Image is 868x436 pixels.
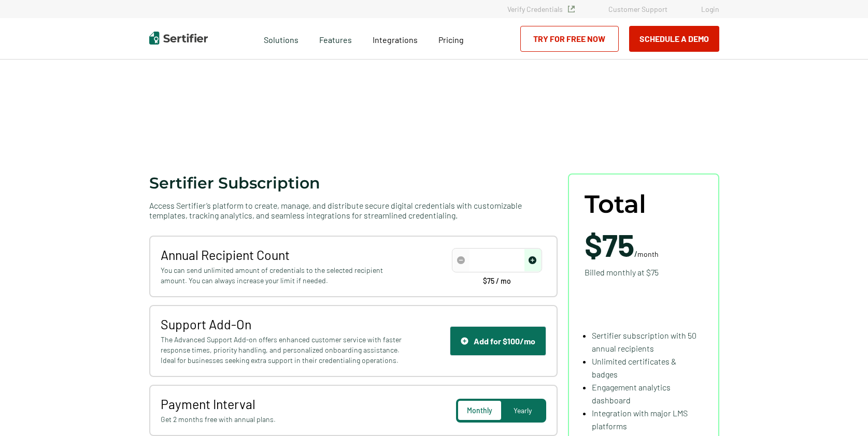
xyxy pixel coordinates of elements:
a: Login [701,5,719,13]
span: Payment Interval [161,396,405,412]
span: Unlimited certificates & badges [592,356,676,379]
span: Yearly [514,406,532,415]
span: Engagement analytics dashboard [592,382,671,405]
a: Verify Credentials [507,5,575,13]
span: decrease number [453,249,469,271]
span: Billed monthly at $75 [585,266,659,279]
img: Sertifier | Digital Credentialing Platform [149,32,208,45]
span: $75 / mo [483,278,511,285]
span: The Advanced Support Add-on offers enhanced customer service with faster response times, priority... [161,335,405,366]
a: Customer Support [608,5,667,13]
span: Support Add-On [161,316,405,332]
img: Verified [568,6,575,12]
span: Integrations [373,35,418,45]
span: Total [585,190,646,219]
span: Monthly [467,406,492,415]
span: Annual Recipient Count [161,247,405,263]
img: Support Icon [461,337,468,345]
a: Integrations [373,32,418,45]
span: You can send unlimited amount of credentials to the selected recipient amount. You can always inc... [161,265,405,286]
span: Integration with major LMS platforms [592,408,688,431]
span: increase number [524,249,541,271]
img: Increase Icon [529,256,536,264]
span: Features [319,32,352,45]
span: Get 2 months free with annual plans. [161,414,405,425]
a: Try for Free Now [520,26,619,52]
span: Access Sertifier’s platform to create, manage, and distribute secure digital credentials with cus... [149,200,558,220]
span: Solutions [264,32,298,45]
span: $75 [585,226,634,263]
span: Sertifier subscription with 50 annual recipients [592,330,696,353]
div: Add for $100/mo [461,336,535,346]
a: Pricing [438,32,464,45]
span: Pricing [438,35,464,45]
img: Decrease Icon [457,256,465,264]
span: / [585,229,659,260]
button: Support IconAdd for $100/mo [450,326,546,356]
span: Sertifier Subscription [149,173,320,193]
span: month [637,250,659,258]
